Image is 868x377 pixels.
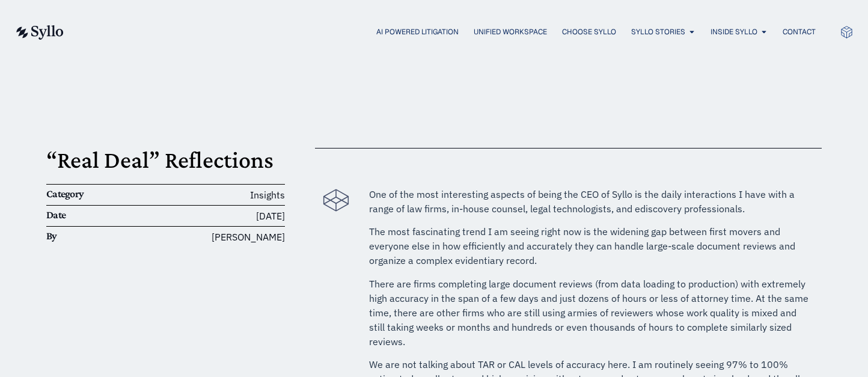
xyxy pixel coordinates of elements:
h1: “Real Deal” Reflections [46,148,285,172]
nav: Menu [88,26,816,38]
a: Contact [783,26,816,37]
time: [DATE] [256,210,285,222]
span: [PERSON_NAME] [212,230,285,244]
a: Syllo Stories [631,26,685,37]
p: There are firms completing large document reviews (from data loading to production) with extremel... [369,277,810,349]
h6: By [46,230,126,243]
a: Unified Workspace [474,26,547,37]
h6: Category [46,188,126,201]
img: syllo [14,25,64,40]
a: Choose Syllo [562,26,616,37]
a: AI Powered Litigation [376,26,459,37]
a: Inside Syllo [711,26,757,37]
div: Menu Toggle [88,26,816,38]
p: The most fascinating trend I am seeing right now is the widening gap between first movers and eve... [369,224,810,268]
span: Insights [250,189,285,201]
p: One of the most interesting aspects of being the CEO of Syllo is the daily interactions I have wi... [369,187,810,216]
h6: Date [46,209,126,222]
